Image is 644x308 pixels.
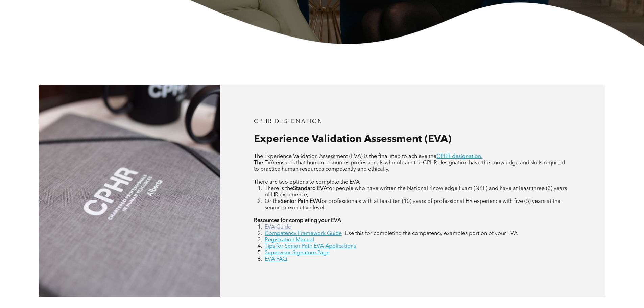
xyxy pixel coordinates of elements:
strong: Senior Path EVA [281,199,320,204]
a: Supervisor Signature Page [265,250,330,256]
span: The EVA ensures that human resources professionals who obtain the CPHR designation have the knowl... [254,160,565,172]
a: EVA FAQ [265,257,287,262]
span: - Use this for completing the competency examples portion of your EVA [342,231,518,236]
a: CPHR designation. [436,154,482,159]
span: There is the [265,186,293,191]
span: Experience Validation Assessment (EVA) [254,134,451,144]
span: There are two options to complete the EVA [254,180,360,185]
a: EVA Guide [265,224,291,230]
a: Registration Manual [265,237,314,243]
a: Tips for Senior Path EVA Applications [265,244,356,249]
span: for professionals with at least ten (10) years of professional HR experience with five (5) years ... [265,199,560,211]
span: Or the [265,199,281,204]
strong: Standard EVA [293,186,327,191]
span: CPHR DESIGNATION [254,119,323,124]
a: Competency Framework Guide [265,231,342,236]
span: for people who have written the National Knowledge Exam (NKE) and have at least three (3) years o... [265,186,567,198]
span: The Experience Validation Assessment (EVA) is the final step to achieve the [254,154,436,159]
strong: Resources for completing your EVA [254,218,341,223]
